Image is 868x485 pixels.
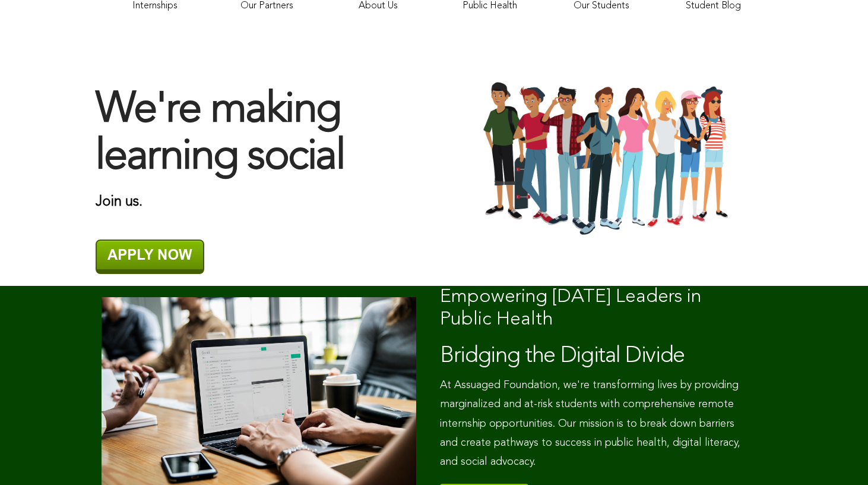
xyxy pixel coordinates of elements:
[96,240,204,274] img: APPLY NOW
[96,87,422,181] h1: We're making learning social
[96,195,142,209] strong: Join us.
[440,343,755,370] h2: Bridging the Digital Divide
[446,80,772,238] img: Group-Of-Students-Assuaged
[440,286,755,332] div: Empowering [DATE] Leaders in Public Health
[440,376,755,472] p: At Assuaged Foundation, we're transforming lives by providing marginalized and at-risk students w...
[809,428,868,485] iframe: Chat Widget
